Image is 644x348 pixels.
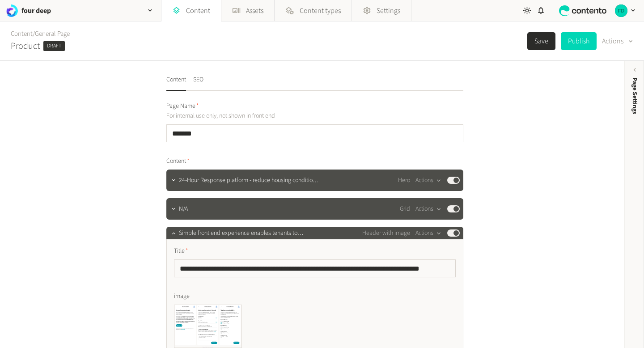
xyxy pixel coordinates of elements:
[166,102,199,111] span: Page Name
[561,32,597,50] button: Publish
[21,5,51,16] h2: four deep
[179,176,319,185] span: 24-Hour Response platform - reduce housing condition claims.
[362,229,410,238] span: Header with image
[166,111,370,121] p: For internal use only, not shown in front end
[193,75,203,91] button: SEO
[398,176,410,185] span: Hero
[415,228,442,238] button: Actions
[630,77,640,114] span: Page Settings
[400,204,410,214] span: Grid
[602,32,633,50] button: Actions
[377,5,400,16] span: Settings
[11,39,40,53] h2: Product
[35,29,70,38] a: General Page
[166,157,190,166] span: Content
[527,32,555,50] button: Save
[615,4,627,17] img: four deep
[415,175,442,186] button: Actions
[174,246,188,256] span: Title
[415,204,442,214] button: Actions
[179,204,188,214] span: N/A
[5,4,18,17] img: four deep
[166,75,186,91] button: Content
[300,5,341,16] span: Content types
[33,29,35,38] span: /
[174,305,241,348] img: Mockup Front End Experience
[43,41,65,51] span: Draft
[179,229,319,238] span: Simple front end experience enables tenants to immediately r…
[11,29,33,38] a: Content
[174,292,190,301] span: image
